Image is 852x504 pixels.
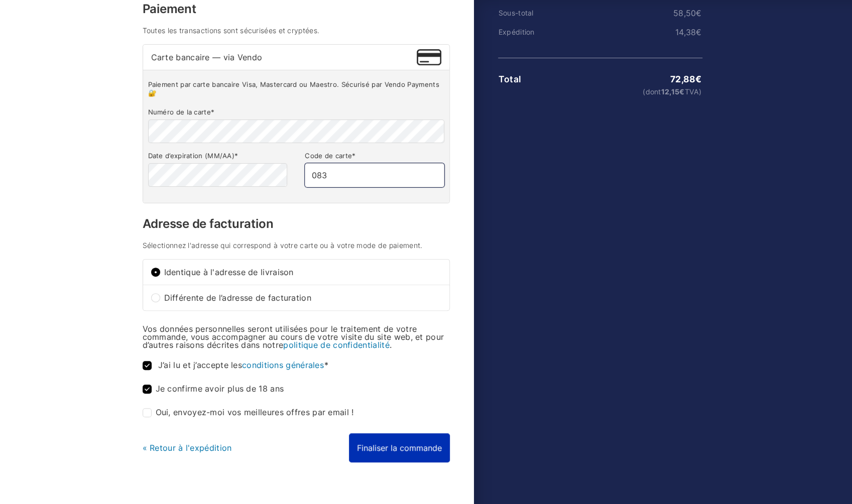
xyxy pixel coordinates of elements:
span: € [696,8,701,18]
label: Oui, envoyez-moi vos meilleures offres par email ! [143,408,354,417]
bdi: 58,50 [673,8,702,18]
a: « Retour à l'expédition [143,443,232,453]
button: Finaliser la commande [349,433,450,462]
h4: Toutes les transactions sont sécurisées et cryptées. [143,27,450,34]
span: € [679,87,684,96]
span: Carte bancaire — via Vendo [151,53,417,61]
span: 12,15 [661,87,684,96]
bdi: 14,38 [675,27,702,37]
th: Expédition [498,28,566,36]
p: Paiement par carte bancaire Visa, Mastercard ou Maestro. Sécurisé par Vendo Payments 🔐 [148,80,444,97]
input: Cryptogramme [305,163,444,187]
h3: Adresse de facturation [143,218,450,230]
label: Numéro de la carte [148,108,444,116]
span: Différente de l’adresse de facturation [164,294,441,302]
input: Je confirme avoir plus de 18 ans [143,385,152,394]
th: Total [498,74,566,84]
h4: Sélectionnez l'adresse qui correspond à votre carte ou à votre mode de paiement. [143,242,450,249]
label: Code de carte [305,152,444,160]
bdi: 72,88 [670,74,702,84]
input: Oui, envoyez-moi vos meilleures offres par email ! [143,408,152,417]
h3: Paiement [143,3,450,15]
label: Je confirme avoir plus de 18 ans [143,385,284,394]
label: Date d’expiration (MM/AA) [148,152,287,160]
small: (dont TVA) [566,88,701,95]
span: Identique à l'adresse de livraison [164,268,441,276]
span: € [696,27,701,37]
span: € [695,74,701,84]
a: conditions générales [242,360,324,370]
span: J’ai lu et j’accepte les [158,360,329,370]
img: Carte bancaire — via Vendo [417,49,441,65]
a: politique de confidentialité [283,340,389,350]
p: Vos données personnelles seront utilisées pour le traitement de votre commande, vous accompagner ... [143,325,450,349]
th: Sous-total [498,9,566,17]
input: J’ai lu et j’accepte lesconditions générales [143,361,152,370]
